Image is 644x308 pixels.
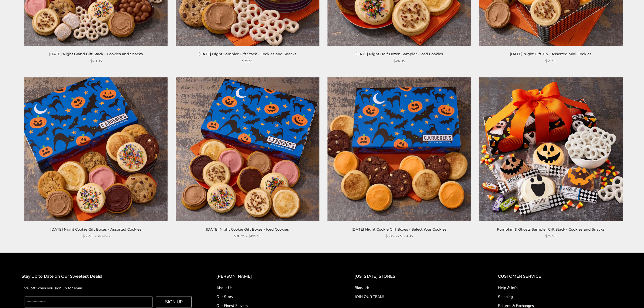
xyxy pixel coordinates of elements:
[394,58,405,64] span: $24.95
[545,233,556,239] span: $39.95
[510,52,592,56] a: [DATE] Night Gift Tin - Assorted Mini Cookies
[199,52,296,56] a: [DATE] Night Sampler Gift Stack - Cookies and Snacks
[234,233,261,239] span: $38.95 - $179.95
[355,294,476,300] a: JOIN OUR TEAM!
[355,285,476,291] a: Blacklick
[328,77,471,221] a: Halloween Night Cookie Gift Boxes - Select Your Cookies
[49,52,143,56] a: [DATE] Night Grand Gift Stack - Cookies and Snacks
[498,273,622,280] h2: CUSTOMER SERVICE
[498,285,622,291] a: Help & Info
[22,273,195,280] h2: Stay Up to Date on Our Sweetest Deals!
[545,58,556,64] span: $29.95
[385,233,413,239] span: $38.95 - $179.95
[216,294,333,300] a: Our Story
[327,77,471,221] img: Halloween Night Cookie Gift Boxes - Select Your Cookies
[25,297,153,307] input: Enter your email
[355,273,476,280] h2: [US_STATE] STORES
[90,58,102,64] span: $79.95
[355,52,443,56] a: [DATE] Night Half Dozen Sampler - Iced Cookies
[216,285,333,291] a: About Us
[176,77,319,221] img: Halloween Night Cookie Gift Boxes - Iced Cookies
[22,285,195,291] p: 15% off when you sign up for email
[497,227,605,231] a: Pumpkin & Ghosts Sampler Gift Stack - Cookies and Snacks
[479,77,622,221] img: Pumpkin & Ghosts Sampler Gift Stack - Cookies and Snacks
[242,58,253,64] span: $39.95
[216,273,333,280] h2: [PERSON_NAME]
[82,233,110,239] span: $35.95 - $169.95
[352,227,447,231] a: [DATE] Night Cookie Gift Boxes - Select Your Cookies
[24,77,168,221] img: Halloween Night Cookie Gift Boxes - Assorted Cookies
[50,227,141,231] a: [DATE] Night Cookie Gift Boxes - Assorted Cookies
[156,297,192,307] button: SIGN UP
[498,294,622,300] a: Shipping
[206,227,289,231] a: [DATE] Night Cookie Gift Boxes - Iced Cookies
